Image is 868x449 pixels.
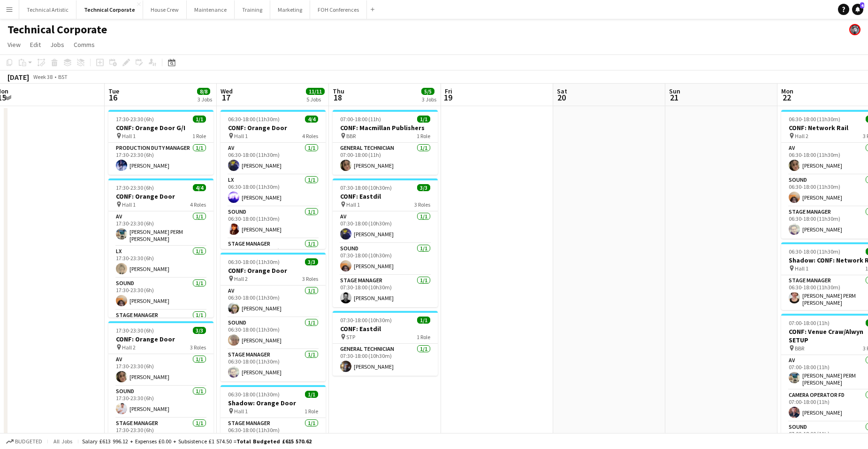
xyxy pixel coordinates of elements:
[310,0,367,19] button: FOH Conferences
[76,0,143,19] button: Technical Corporate
[50,40,64,49] span: Jobs
[15,438,42,445] span: Budgeted
[8,72,29,82] div: [DATE]
[235,0,270,19] button: Training
[70,39,99,51] a: Comms
[143,0,187,19] button: House Crew
[187,0,235,19] button: Maintenance
[30,40,41,49] span: Edit
[236,438,312,445] span: Total Budgeted £615 570.62
[5,436,44,447] button: Budgeted
[270,0,310,19] button: Marketing
[26,39,45,51] a: Edit
[8,40,21,49] span: View
[52,438,74,445] span: All jobs
[58,73,68,80] div: BST
[74,40,95,49] span: Comms
[46,39,68,51] a: Jobs
[19,0,76,19] button: Technical Artistic
[4,39,24,51] a: View
[849,24,860,35] app-user-avatar: Krisztian PERM Vass
[860,2,864,8] span: 4
[852,4,863,15] a: 4
[82,438,312,445] div: Salary £613 996.12 + Expenses £0.00 + Subsistence £1 574.50 =
[8,23,107,37] h1: Technical Corporate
